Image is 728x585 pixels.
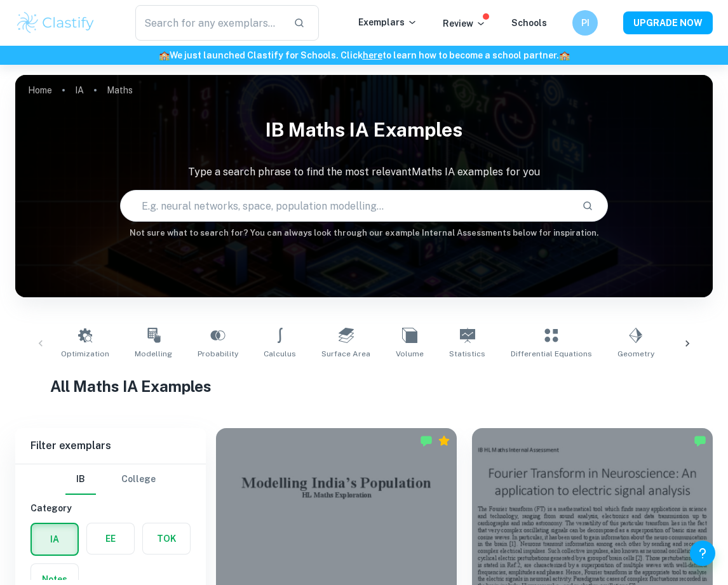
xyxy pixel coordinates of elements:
[159,50,170,60] span: 🏫
[396,348,424,360] span: Volume
[577,195,598,217] button: Search
[135,348,172,360] span: Modelling
[3,48,725,62] h6: We just launched Clastify for Schools. Click to learn how to become a school partner.
[694,434,706,447] img: Marked
[623,11,713,34] button: UPGRADE NOW
[50,375,678,398] h1: All Maths IA Examples
[617,348,654,360] span: Geometry
[15,10,96,36] img: Clastify logo
[15,111,713,149] h1: IB Maths IA examples
[321,348,370,360] span: Surface Area
[438,434,450,447] div: Premium
[121,188,572,224] input: E.g. neural networks, space, population modelling...
[443,17,486,30] p: Review
[449,348,485,360] span: Statistics
[135,5,283,41] input: Search for any exemplars...
[15,428,206,464] h6: Filter exemplars
[65,464,156,495] div: Filter type choice
[28,81,52,99] a: Home
[511,18,547,28] a: Schools
[75,81,84,99] a: IA
[559,50,570,60] span: 🏫
[15,227,713,239] h6: Not sure what to search for? You can always look through our example Internal Assessments below f...
[363,50,382,60] a: here
[32,524,78,555] button: IA
[358,15,417,29] p: Exemplars
[61,348,109,360] span: Optimization
[198,348,238,360] span: Probability
[578,16,593,30] h6: PI
[87,523,134,554] button: EE
[30,501,191,515] h6: Category
[420,434,433,447] img: Marked
[690,541,715,566] button: Help and Feedback
[511,348,592,360] span: Differential Equations
[264,348,296,360] span: Calculus
[572,10,598,36] button: PI
[15,165,713,180] p: Type a search phrase to find the most relevant Maths IA examples for you
[143,523,190,554] button: TOK
[65,464,96,495] button: IB
[107,83,133,97] p: Maths
[121,464,156,495] button: College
